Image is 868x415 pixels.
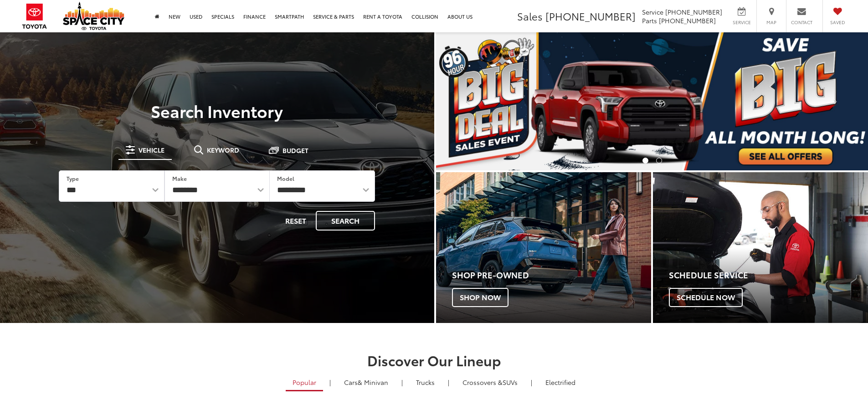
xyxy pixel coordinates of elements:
[529,378,534,387] li: |
[653,172,868,323] a: Schedule Service Schedule Now
[316,211,375,231] button: Search
[517,9,543,23] span: Sales
[456,374,524,390] a: SUVs
[665,7,722,16] span: [PHONE_NUMBER]
[827,19,847,26] span: Saved
[327,378,333,387] li: |
[63,2,124,30] img: Space City Toyota
[446,378,452,387] li: |
[642,7,663,16] span: Service
[436,172,651,323] div: Toyota
[277,211,314,231] button: Reset
[452,271,651,280] h4: Shop Pre-Owned
[791,19,812,26] span: Contact
[282,147,308,154] span: Budget
[669,271,868,280] h4: Schedule Service
[399,378,405,387] li: |
[277,174,294,182] label: Model
[409,374,442,390] a: Trucks
[38,102,396,120] h3: Search Inventory
[139,147,164,153] span: Vehicle
[436,51,501,152] button: Click to view previous picture.
[452,288,508,307] span: Shop Now
[803,51,868,152] button: Click to view next picture.
[659,16,716,25] span: [PHONE_NUMBER]
[731,19,752,26] span: Service
[653,172,868,323] div: Toyota
[436,172,651,323] a: Shop Pre-Owned Shop Now
[286,374,323,391] a: Popular
[67,174,79,182] label: Type
[642,16,657,25] span: Parts
[172,174,187,182] label: Make
[113,353,755,368] h2: Discover Our Lineup
[642,158,648,164] li: Go to slide number 1.
[337,374,395,390] a: Cars
[462,378,503,387] span: Crossovers &
[656,158,662,164] li: Go to slide number 2.
[669,288,743,307] span: Schedule Now
[207,147,239,153] span: Keyword
[539,374,582,390] a: Electrified
[545,9,636,23] span: [PHONE_NUMBER]
[358,378,388,387] span: & Minivan
[761,19,781,26] span: Map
